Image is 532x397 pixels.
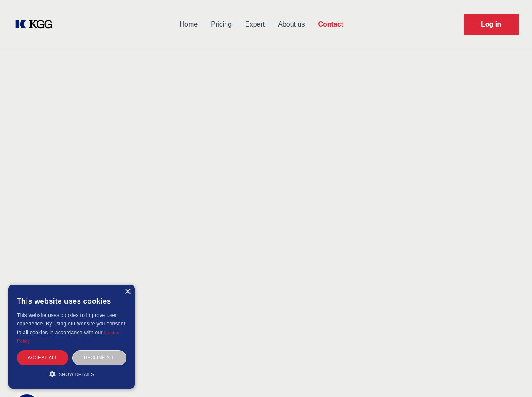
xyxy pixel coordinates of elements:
a: Request Demo [464,14,519,35]
div: Decline all [72,350,126,365]
span: Show details [59,372,94,377]
div: Show details [17,370,126,378]
div: This website uses cookies [17,291,126,311]
a: Home [173,13,204,35]
a: Contact [311,13,350,35]
div: Close [124,289,131,295]
a: About us [271,13,311,35]
iframe: Chat Widget [490,357,532,397]
a: KOL Knowledge Platform: Talk to Key External Experts (KEE) [13,18,59,31]
span: This website uses cookies to improve user experience. By using our website you consent to all coo... [17,312,125,336]
a: Cookie Policy [17,330,120,344]
a: Expert [238,13,271,35]
div: Accept all [17,350,68,365]
a: Pricing [204,13,238,35]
